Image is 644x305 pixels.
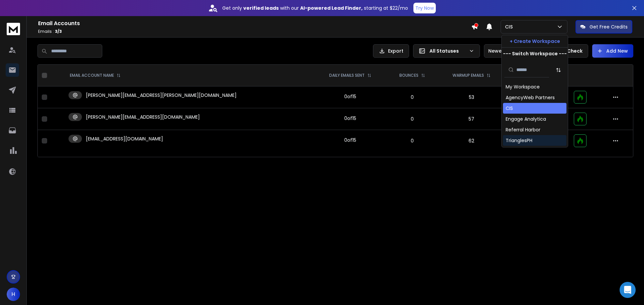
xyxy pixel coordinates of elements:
[506,83,540,90] div: My Workspace
[502,35,568,47] button: + Create Workspace
[506,94,555,101] div: AgencyWeb Partners
[437,86,505,108] td: 53
[484,44,527,58] button: Newest
[552,63,565,77] button: Sort by Sort A-Z
[391,94,434,101] p: 0
[399,73,418,78] p: BOUNCES
[222,5,408,11] p: Get only with our starting at $22/mo
[344,93,356,100] div: 0 of 15
[575,20,632,34] button: Get Free Credits
[243,5,279,11] strong: verified leads
[620,282,636,298] div: Open Intercom Messenger
[70,73,121,78] div: EMAIL ACCOUNT NAME
[506,116,546,122] div: Engage Analytica
[590,23,628,30] p: Get Free Credits
[503,50,567,57] p: --- Switch Workspace ---
[453,73,484,78] p: WARMUP EMAILS
[344,137,356,143] div: 0 of 15
[391,137,434,144] p: 0
[86,114,200,120] p: [PERSON_NAME][EMAIL_ADDRESS][DOMAIN_NAME]
[506,105,513,112] div: CIS
[300,5,363,11] strong: AI-powered Lead Finder,
[592,44,633,58] button: Add New
[506,126,540,133] div: Referral Harbor
[429,48,466,54] p: All Statuses
[7,288,20,301] button: H
[391,116,434,122] p: 0
[7,23,20,35] img: logo
[55,28,62,34] span: 3 / 3
[437,130,505,152] td: 62
[38,19,471,27] h1: Email Accounts
[510,38,560,45] p: + Create Workspace
[413,3,436,13] button: Try Now
[506,137,532,144] div: TrianglesPH
[505,23,515,30] p: CIS
[86,135,163,142] p: [EMAIL_ADDRESS][DOMAIN_NAME]
[344,115,356,122] div: 0 of 15
[329,73,365,78] p: DAILY EMAILS SENT
[86,92,237,99] p: [PERSON_NAME][EMAIL_ADDRESS][PERSON_NAME][DOMAIN_NAME]
[437,108,505,130] td: 57
[38,29,471,34] p: Emails :
[373,44,409,58] button: Export
[415,5,434,11] p: Try Now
